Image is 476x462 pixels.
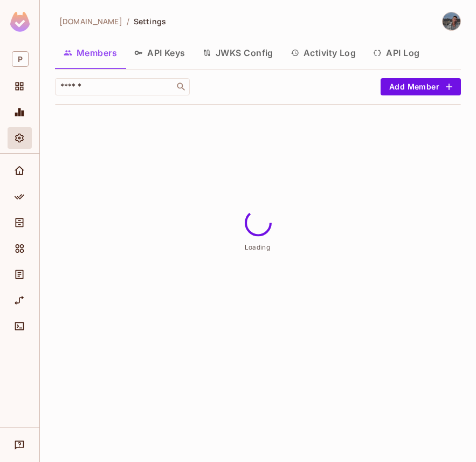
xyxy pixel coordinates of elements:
[381,78,461,95] button: Add Member
[8,264,32,285] div: Audit Log
[134,16,166,26] span: Settings
[364,39,428,66] button: API Log
[8,434,32,456] div: Help & Updates
[8,289,32,311] div: URL Mapping
[12,51,29,67] span: P
[8,75,32,97] div: Projects
[10,12,30,32] img: SReyMgAAAABJRU5ErkJggg==
[443,12,460,30] img: Alon Boshi
[8,160,32,182] div: Home
[8,315,32,337] div: Connect
[8,212,32,233] div: Directory
[8,238,32,259] div: Elements
[127,16,129,26] li: /
[8,101,32,123] div: Monitoring
[282,39,365,66] button: Activity Log
[55,39,126,66] button: Members
[59,16,122,26] span: [DOMAIN_NAME]
[8,47,32,71] div: Workspace: permit.io
[8,127,32,149] div: Settings
[126,39,194,66] button: API Keys
[194,39,282,66] button: JWKS Config
[8,186,32,208] div: Policy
